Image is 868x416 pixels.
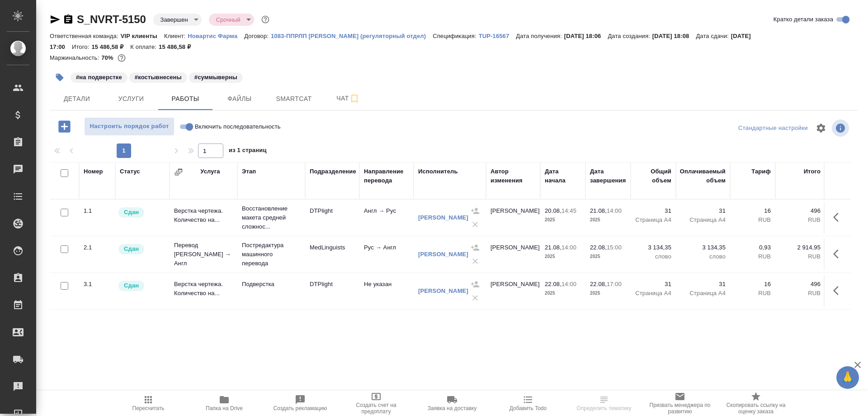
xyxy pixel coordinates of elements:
[118,206,165,219] div: Менеджер проверил работу исполнителя, передает ее на следующий этап
[635,215,671,225] p: Страница А4
[590,207,607,214] p: 21.08,
[564,33,608,39] p: [DATE] 18:06
[635,243,671,252] p: 3 134,35
[305,202,359,234] td: DTPlight
[242,167,256,176] div: Этап
[242,204,301,231] p: Восстановление макета средней сложнос...
[209,14,254,26] div: Завершен
[194,73,237,82] p: #суммыверны
[153,14,202,26] div: Завершен
[76,73,122,82] p: #на подверстке
[590,289,626,298] p: 2025
[561,281,576,287] p: 14:00
[590,244,607,251] p: 22.08,
[810,117,832,139] span: Настроить таблицу
[174,167,183,177] button: Сгруппировать
[418,287,468,294] a: [PERSON_NAME]
[680,252,726,261] p: слово
[109,93,153,105] span: Услуги
[561,244,576,251] p: 14:00
[635,252,671,261] p: слово
[55,93,99,105] span: Детали
[780,243,821,252] p: 2 914,95
[486,275,540,307] td: [PERSON_NAME]
[545,281,561,287] p: 22.08,
[128,73,188,81] span: костывнесены
[271,33,433,39] p: 1083-ППРЛП [PERSON_NAME] (регуляторный отдел)
[433,33,478,39] p: Спецификация:
[349,93,360,104] svg: Подписаться
[545,252,581,261] p: 2025
[101,54,115,61] p: 70%
[680,280,726,289] p: 31
[52,117,77,136] button: Добавить работу
[828,243,849,265] button: Здесь прячутся важные кнопки
[91,43,130,50] p: 15 486,58 ₽
[590,167,626,185] div: Дата завершения
[832,120,851,137] span: Посмотреть информацию
[244,33,271,39] p: Договор:
[164,93,207,105] span: Работы
[545,244,561,251] p: 21.08,
[170,236,237,273] td: Перевод [PERSON_NAME] → Англ
[735,252,771,261] p: RUB
[491,167,536,185] div: Автор изменения
[736,121,810,135] div: split button
[545,207,561,214] p: 20.08,
[418,167,458,176] div: Исполнитель
[828,280,849,301] button: Здесь прячутся важные кнопки
[359,275,414,307] td: Не указан
[680,243,726,252] p: 3 134,35
[418,251,468,258] a: [PERSON_NAME]
[326,93,370,104] span: Чат
[170,202,237,234] td: Верстка чертежа. Количество на...
[680,206,726,215] p: 31
[200,167,220,176] div: Услуга
[780,252,821,261] p: RUB
[828,206,849,228] button: Здесь прячутся важные кнопки
[84,243,111,252] div: 2.1
[305,239,359,270] td: MedLinguists
[188,73,244,81] span: суммыверны
[310,167,356,176] div: Подразделение
[735,289,771,298] p: RUB
[188,33,244,39] p: Новартис Фарма
[516,33,564,39] p: Дата получения:
[735,243,771,252] p: 0,93
[359,202,414,234] td: Англ → Рус
[50,54,101,61] p: Маржинальность:
[72,43,91,50] p: Итого:
[545,167,581,185] div: Дата начала
[590,215,626,225] p: 2025
[271,32,433,39] a: 1083-ППРЛП [PERSON_NAME] (регуляторный отдел)
[84,167,103,176] div: Номер
[124,208,139,217] p: Сдан
[486,202,540,234] td: [PERSON_NAME]
[774,15,833,24] span: Кратко детали заказа
[545,215,581,225] p: 2025
[158,16,191,24] button: Завершен
[70,73,128,81] span: на подверстке
[780,289,821,298] p: RUB
[418,214,468,221] a: [PERSON_NAME]
[680,289,726,298] p: Страница А4
[118,243,165,255] div: Менеджер проверил работу исполнителя, передает ее на следующий этап
[836,366,859,389] button: 🙏
[77,13,146,25] a: S_NVRT-5150
[608,33,652,39] p: Дата создания:
[242,241,301,268] p: Постредактура машинного перевода
[635,280,671,289] p: 31
[259,14,271,25] button: Доп статусы указывают на важность/срочность заказа
[63,14,74,25] button: Скопировать ссылку
[89,121,170,132] span: Настроить порядок работ
[364,167,409,185] div: Направление перевода
[84,280,111,289] div: 3.1
[780,280,821,289] p: 496
[561,207,576,214] p: 14:45
[188,32,244,39] a: Новартис Фарма
[607,244,622,251] p: 15:00
[607,207,622,214] p: 14:00
[121,33,164,39] p: VIP клиенты
[159,43,198,50] p: 15 486,58 ₽
[590,252,626,261] p: 2025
